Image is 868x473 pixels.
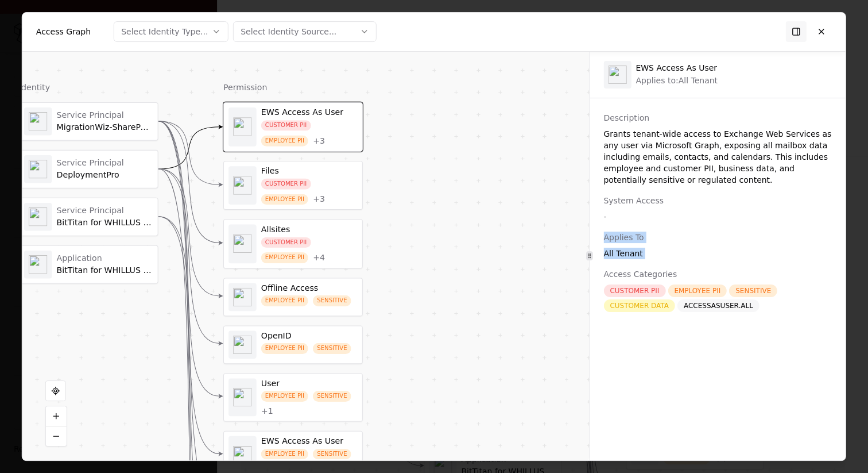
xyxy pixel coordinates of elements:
[261,390,308,401] div: EMPLOYEE PII
[19,81,158,93] div: Identity
[57,157,153,168] div: Service Principal
[121,26,208,37] div: Select Identity Type...
[313,194,325,204] button: +3
[603,284,665,297] div: CUSTOMER PII
[261,406,273,416] button: +1
[313,390,351,401] div: SENSITIVE
[313,252,325,263] button: +4
[603,268,832,280] div: Access Categories
[261,406,273,416] div: + 1
[608,66,626,84] img: entra
[313,136,325,146] div: + 3
[603,248,832,259] div: All Tenant
[261,330,358,341] div: OpenID
[313,252,325,263] div: + 4
[261,378,358,389] div: User
[677,299,759,312] div: ACCESSASUSER.ALL
[635,63,718,74] div: EWS Access As User
[261,166,358,176] div: Files
[603,112,832,124] div: Description
[261,436,358,446] div: EWS Access As User
[261,343,308,353] div: EMPLOYEE PII
[313,136,325,146] button: +3
[261,120,311,130] div: CUSTOMER PII
[57,110,153,120] div: Service Principal
[233,21,377,42] button: Select Identity Source...
[114,21,228,42] button: Select Identity Type...
[261,107,358,117] div: EWS Access As User
[261,252,308,263] div: EMPLOYEE PII
[57,218,153,228] div: BitTitan for WHILLUS Collapse Project
[261,237,311,248] div: CUSTOMER PII
[241,26,336,37] div: Select Identity Source...
[635,76,718,86] div: Applies to: All Tenant
[668,284,727,297] div: EMPLOYEE PII
[313,448,351,459] div: SENSITIVE
[261,448,308,459] div: EMPLOYEE PII
[57,266,153,276] div: BitTitan for WHILLUS Collapse Project
[261,283,358,293] div: Offline Access
[36,26,91,37] div: Access Graph
[261,178,311,189] div: CUSTOMER PII
[261,135,308,146] div: EMPLOYEE PII
[57,253,153,263] div: Application
[313,343,351,353] div: SENSITIVE
[603,195,832,206] div: System Access
[223,81,363,93] div: Permission
[57,170,153,180] div: DeploymentPro
[261,295,308,306] div: EMPLOYEE PII
[603,299,675,312] div: CUSTOMER DATA
[729,284,777,297] div: SENSITIVE
[603,232,832,243] div: Applies To
[261,224,358,234] div: Allsites
[261,194,308,205] div: EMPLOYEE PII
[313,194,325,204] div: + 3
[57,122,153,133] div: MigrationWiz-SharePoint-Delegated
[313,295,351,306] div: SENSITIVE
[603,212,606,221] span: -
[57,205,153,216] div: Service Principal
[603,128,832,186] div: Grants tenant-wide access to Exchange Web Services as any user via Microsoft Graph, exposing all ...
